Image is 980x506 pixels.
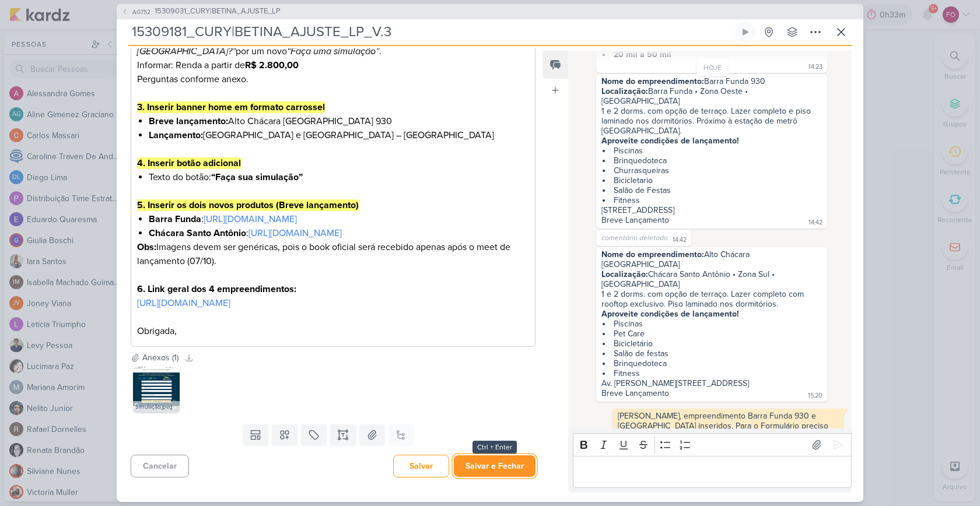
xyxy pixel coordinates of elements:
strong: Breve lançamento: [149,115,228,127]
li: Fitness [603,195,822,205]
li: Alto Chácara [GEOGRAPHIC_DATA] 930 [149,114,529,128]
strong: Localização: [601,269,648,279]
strong: R$ 2.800,00 [245,59,299,71]
li: Texto do botão: [149,170,529,184]
span: comentário deletado [601,234,668,242]
div: Ctrl + Enter [473,441,517,454]
li: Piscinas [603,319,822,329]
div: Simulação.jpeg [133,401,180,413]
a: [URL][DOMAIN_NAME] [204,213,297,225]
input: Kard Sem Título [128,22,733,43]
strong: Barra Funda [149,213,201,225]
div: Alto Chácara [GEOGRAPHIC_DATA] Chácara Santo Antônio • Zona Sul • [GEOGRAPHIC_DATA] [601,250,822,289]
strong: Obs: [137,241,156,253]
li: [GEOGRAPHIC_DATA] e [GEOGRAPHIC_DATA] – [GEOGRAPHIC_DATA] [149,128,529,142]
strong: Lançamento: [149,129,203,141]
li: Pet Care [603,329,822,339]
div: [STREET_ADDRESS] Breve Lançamento [601,205,674,225]
div: Editor editing area: main [573,456,852,488]
div: Av. [PERSON_NAME][STREET_ADDRESS] Breve Lançamento [601,378,749,398]
li: Brinquedoteca [603,359,822,368]
strong: 6. Link geral dos 4 empreendimentos: [137,283,296,295]
li: Fitness [603,368,822,378]
div: Ligar relógio [741,27,750,37]
p: Obrigada, [137,310,529,338]
strong: 3. Inserir banner home em formato carrossel [137,101,325,113]
li: Bicicletario [603,175,822,185]
p: Imagens devem ser genéricas, pois o book oficial será recebido apenas após o meet de lançamento (... [137,240,529,268]
strong: Aproveite condições de lançamento! [601,136,739,146]
div: 14:23 [808,62,822,72]
strong: Nome do empreendimento: [601,250,704,259]
div: 14:42 [808,218,822,227]
button: Salvar e Fechar [454,455,535,477]
i: “Faça uma simulação” [287,45,379,57]
li: Piscinas [603,146,822,156]
li: Salão de festas [603,349,822,359]
li: Churrasqueiras [603,166,822,175]
strong: 20 mil a 50 mil [614,50,671,59]
i: “Buscando oportunidades em outras regiões de [GEOGRAPHIC_DATA]?” [137,31,489,57]
li: : [149,212,529,226]
a: [URL][DOMAIN_NAME] [249,227,342,239]
a: [URL][DOMAIN_NAME] [137,297,230,309]
strong: 4. Inserir botão adicional [137,157,241,169]
strong: Aproveite condições de lançamento! [601,309,739,319]
p: Perguntas conforme anexo. [137,72,529,86]
div: 1 e 2 dorms. com opção de terraço. Lazer completo com rooftop exclusivo. Piso laminado nos dormit... [601,289,822,319]
div: 15:20 [808,391,822,400]
div: Editor toolbar [573,433,852,456]
div: 14:42 [673,236,687,245]
div: Barra Funda 930 Barra Funda • Zona Oeste • [GEOGRAPHIC_DATA] [601,76,822,106]
div: 1 e 2 dorms. com opção de terraço. Lazer completo e piso laminado nos dormitórios. Próximo à esta... [601,106,822,146]
li: Bicicletário [603,339,822,349]
strong: “Faça sua simulação” [211,171,303,183]
button: Salvar [393,455,449,477]
div: Anexos (1) [142,352,178,364]
p: Informar: Renda a partir de [137,58,529,72]
button: Cancelar [131,455,189,477]
li: Brinquedoteca [603,156,822,166]
li: Salão de Festas [603,185,822,195]
img: DT6Pvlm59G7P286Q7A7WUUej2nOlcbTN0GZ0FDww.jpg [133,366,180,413]
strong: Chácara Santo Antônio [149,227,246,239]
strong: Localização: [601,86,648,96]
strong: Nome do empreendimento: [601,76,704,86]
strong: 5. Inserir os dois novos produtos (Breve lançamento) [137,199,359,211]
div: [PERSON_NAME], empreendimento Barra Funda 930 e [GEOGRAPHIC_DATA] inseridos. Para o Formulário pr... [618,411,831,441]
li: : [149,226,529,240]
